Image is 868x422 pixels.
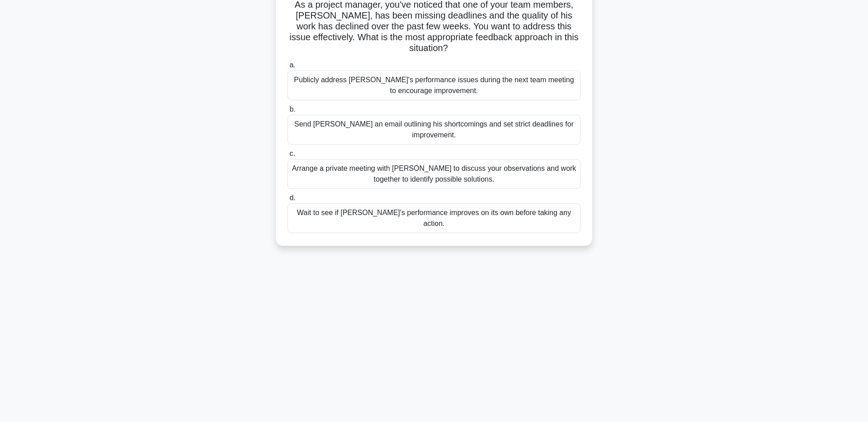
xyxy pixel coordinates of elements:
div: Arrange a private meeting with [PERSON_NAME] to discuss your observations and work together to id... [288,159,580,189]
span: d. [289,194,295,202]
div: Publicly address [PERSON_NAME]'s performance issues during the next team meeting to encourage imp... [288,70,580,100]
span: c. [289,150,295,157]
span: b. [289,105,295,113]
div: Wait to see if [PERSON_NAME]'s performance improves on its own before taking any action. [288,203,580,233]
div: Send [PERSON_NAME] an email outlining his shortcomings and set strict deadlines for improvement. [288,115,580,145]
span: a. [289,61,295,69]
